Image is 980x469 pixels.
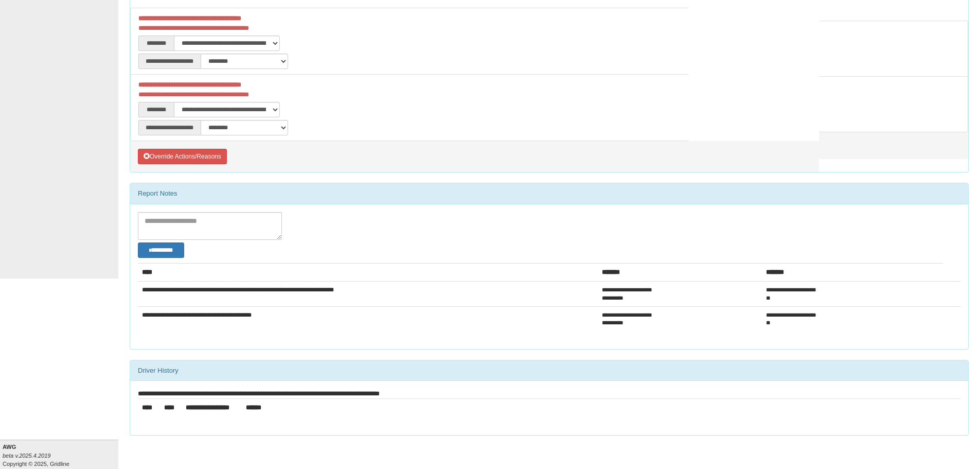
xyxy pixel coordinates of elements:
[138,242,184,258] button: Change Filter Options
[3,443,118,468] div: Copyright © 2025, Gridline
[3,453,50,459] i: beta v.2025.4.2019
[130,360,968,381] div: Driver History
[138,149,227,164] button: Override Logged Reason/Action
[130,183,968,204] div: Report Notes
[3,444,16,450] b: AWG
